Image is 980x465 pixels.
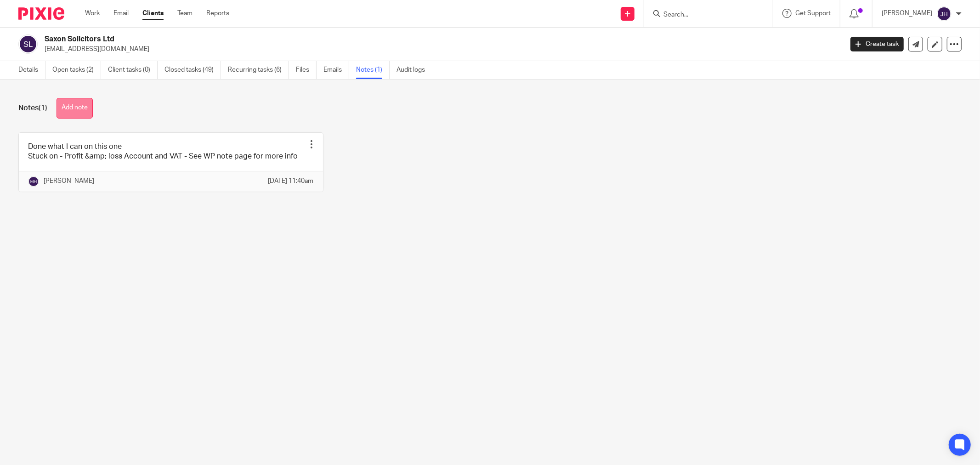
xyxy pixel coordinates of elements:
[356,61,390,79] a: Notes (1)
[142,9,164,18] a: Clients
[18,103,47,113] h1: Notes
[45,34,678,44] h2: Saxon Solicitors Ltd
[45,45,837,54] p: [EMAIL_ADDRESS][DOMAIN_NAME]
[113,9,129,18] a: Email
[206,9,229,18] a: Reports
[52,61,101,79] a: Open tasks (2)
[937,6,952,21] img: svg%3E
[85,9,100,18] a: Work
[177,9,193,18] a: Team
[18,61,45,79] a: Details
[228,61,289,79] a: Recurring tasks (6)
[296,61,317,79] a: Files
[850,37,904,51] a: Create task
[44,176,94,186] p: [PERSON_NAME]
[323,61,349,79] a: Emails
[268,176,314,186] p: [DATE] 11:40am
[108,61,158,79] a: Client tasks (0)
[18,34,38,54] img: svg%3E
[663,11,745,19] input: Search
[397,61,432,79] a: Audit logs
[28,176,39,187] img: svg%3E
[57,98,93,119] button: Add note
[795,10,831,17] span: Get Support
[18,7,64,20] img: Pixie
[882,9,932,18] p: [PERSON_NAME]
[39,104,47,112] span: (1)
[164,61,221,79] a: Closed tasks (49)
